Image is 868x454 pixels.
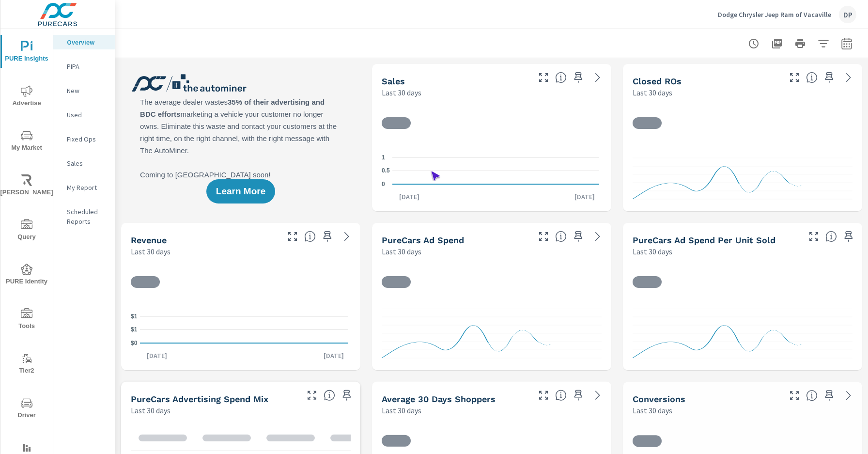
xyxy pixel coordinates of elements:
[633,246,672,257] p: Last 30 days
[206,179,275,204] button: Learn More
[806,72,818,83] span: Number of Repair Orders Closed by the selected dealership group over the selected time range. [So...
[382,168,390,174] text: 0.5
[536,388,551,403] button: Make Fullscreen
[216,187,265,196] span: Learn More
[339,229,355,244] a: See more details in report
[3,130,50,154] span: My Market
[67,110,107,120] p: Used
[555,72,567,83] span: Number of vehicles sold by the dealership over the selected date range. [Source: This data is sou...
[382,181,385,188] text: 0
[382,394,496,404] h5: Average 30 Days Shoppers
[304,231,316,242] span: Total sales revenue over the selected date range. [Source: This data is sourced from the dealer’s...
[787,70,802,85] button: Make Fullscreen
[536,229,551,244] button: Make Fullscreen
[285,229,300,244] button: Make Fullscreen
[555,390,567,401] span: A rolling 30 day total of daily Shoppers on the dealership website, averaged over the selected da...
[382,235,464,245] h5: PureCars Ad Spend
[837,34,856,53] button: Select Date Range
[825,231,837,242] span: Average cost of advertising per each vehicle sold at the dealer over the selected date range. The...
[571,70,586,85] span: Save this to your personalized report
[304,388,320,403] button: Make Fullscreen
[67,207,107,226] p: Scheduled Reports
[53,132,115,146] div: Fixed Ops
[382,246,421,257] p: Last 30 days
[3,174,50,198] span: [PERSON_NAME]
[3,308,50,332] span: Tools
[392,192,426,202] p: [DATE]
[324,390,335,401] span: This table looks at how you compare to the amount of budget you spend per channel as opposed to y...
[67,183,107,192] p: My Report
[67,86,107,95] p: New
[571,229,586,244] span: Save this to your personalized report
[53,180,115,195] div: My Report
[53,35,115,49] div: Overview
[131,313,138,320] text: $1
[3,353,50,376] span: Tier2
[131,405,170,416] p: Last 30 days
[841,388,856,403] a: See more details in report
[633,405,672,416] p: Last 30 days
[3,41,50,64] span: PURE Insights
[590,229,605,244] a: See more details in report
[382,405,421,416] p: Last 30 days
[53,83,115,98] div: New
[590,388,605,403] a: See more details in report
[67,37,107,47] p: Overview
[806,229,821,244] button: Make Fullscreen
[536,70,551,85] button: Make Fullscreen
[718,10,831,19] p: Dodge Chrysler Jeep Ram of Vacaville
[555,231,567,242] span: Total cost of media for all PureCars channels for the selected dealership group over the selected...
[821,388,837,403] span: Save this to your personalized report
[131,327,138,333] text: $1
[633,235,775,245] h5: PureCars Ad Spend Per Unit Sold
[633,394,685,404] h5: Conversions
[67,62,107,71] p: PIPA
[841,70,856,85] a: See more details in report
[131,394,268,404] h5: PureCars Advertising Spend Mix
[53,108,115,122] div: Used
[839,6,856,23] div: DP
[821,70,837,85] span: Save this to your personalized report
[790,34,810,53] button: Print Report
[3,264,50,287] span: PURE Identity
[382,87,421,98] p: Last 30 days
[131,235,167,245] h5: Revenue
[382,76,405,86] h5: Sales
[571,388,586,403] span: Save this to your personalized report
[787,388,802,403] button: Make Fullscreen
[3,219,50,243] span: Query
[131,340,138,346] text: $0
[841,229,856,244] span: Save this to your personalized report
[339,388,355,403] span: Save this to your personalized report
[806,390,818,401] span: The number of dealer-specified goals completed by a visitor. [Source: This data is provided by th...
[382,154,385,161] text: 1
[590,70,605,85] a: See more details in report
[320,229,335,244] span: Save this to your personalized report
[568,192,602,202] p: [DATE]
[53,59,115,74] div: PIPA
[53,156,115,171] div: Sales
[633,87,672,98] p: Last 30 days
[140,351,174,360] p: [DATE]
[67,134,107,144] p: Fixed Ops
[3,397,50,421] span: Driver
[814,34,833,53] button: Apply Filters
[633,76,682,86] h5: Closed ROs
[53,204,115,229] div: Scheduled Reports
[767,34,787,53] button: "Export Report to PDF"
[3,85,50,109] span: Advertise
[317,351,351,360] p: [DATE]
[131,246,170,257] p: Last 30 days
[67,158,107,168] p: Sales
